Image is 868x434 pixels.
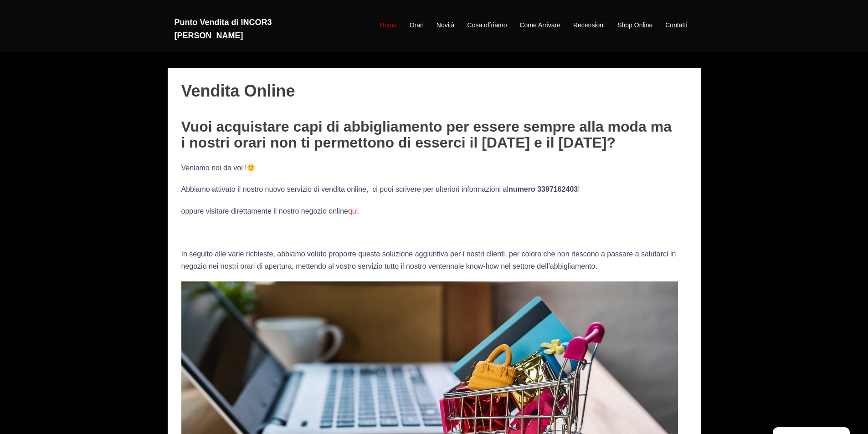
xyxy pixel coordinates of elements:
[181,205,678,217] p: oppure visitare direttamente il nostro negozio online .
[508,185,578,193] strong: numero 3397162403
[175,16,339,42] h2: Punto Vendita di INCOR3 [PERSON_NAME]
[181,248,678,272] p: In seguito alle varie richieste, abbiamo voluto proporre questa soluzione aggiuntiva per i nostri...
[181,183,678,195] p: Abbiamo attivato il nostro nuovo servizio di vendita online, ci puoi scrivere per ulteriori infor...
[181,162,678,174] p: Veniamo noi da voi !
[519,20,560,31] a: Come Arrivare
[410,20,424,31] a: Orari
[380,20,396,31] a: Home
[437,20,455,31] a: Novità
[467,20,507,31] a: Cosa offriamo
[181,119,678,151] h3: Vuoi acquistare capi di abbigliamento per essere sempre alla moda ma i nostri orari non ti permet...
[247,164,255,171] img: 🙂
[181,82,678,105] h1: Vendita Online
[573,20,605,31] a: Recensioni
[348,207,358,215] a: qui
[665,20,687,31] a: Contatti
[617,20,652,31] a: Shop Online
